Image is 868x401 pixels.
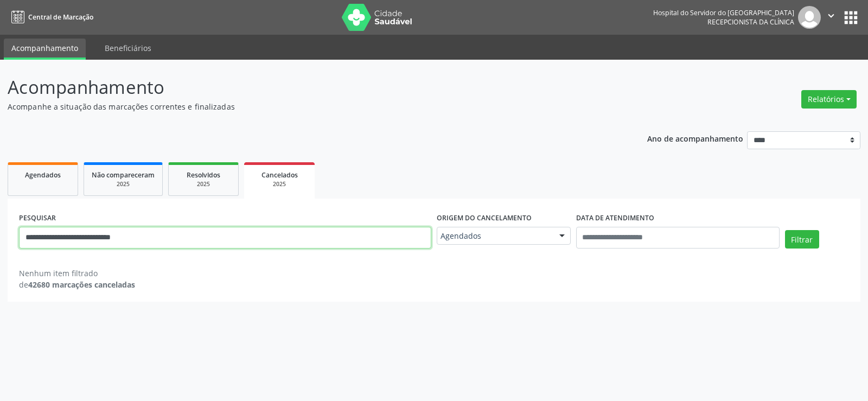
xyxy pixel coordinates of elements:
[707,17,794,27] span: Recepcionista da clínica
[176,180,231,188] div: 2025
[841,8,860,27] button: apps
[8,74,604,101] p: Acompanhamento
[785,230,819,249] button: Filtrar
[19,210,56,227] label: PESQUISAR
[441,231,548,241] span: Agendados
[647,131,743,145] p: Ano de acompanhamento
[252,180,307,188] div: 2025
[25,170,61,180] span: Agendados
[261,170,298,180] span: Cancelados
[653,8,794,17] div: Hospital do Servidor do [GEOGRAPHIC_DATA]
[187,170,220,180] span: Resolvidos
[92,180,155,188] div: 2025
[28,12,93,22] span: Central de Marcação
[798,6,821,29] img: img
[801,90,857,109] button: Relatórios
[821,6,841,29] button: 
[19,268,135,279] div: Nenhum item filtrado
[8,101,604,112] p: Acompanhe a situação das marcações correntes e finalizadas
[28,279,135,290] strong: 42680 marcações canceladas
[97,39,159,58] a: Beneficiários
[92,170,155,180] span: Não compareceram
[576,210,654,227] label: DATA DE ATENDIMENTO
[4,39,86,60] a: Acompanhamento
[825,10,837,22] i: 
[437,210,532,227] label: Origem do cancelamento
[19,279,135,290] div: de
[8,8,93,26] a: Central de Marcação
